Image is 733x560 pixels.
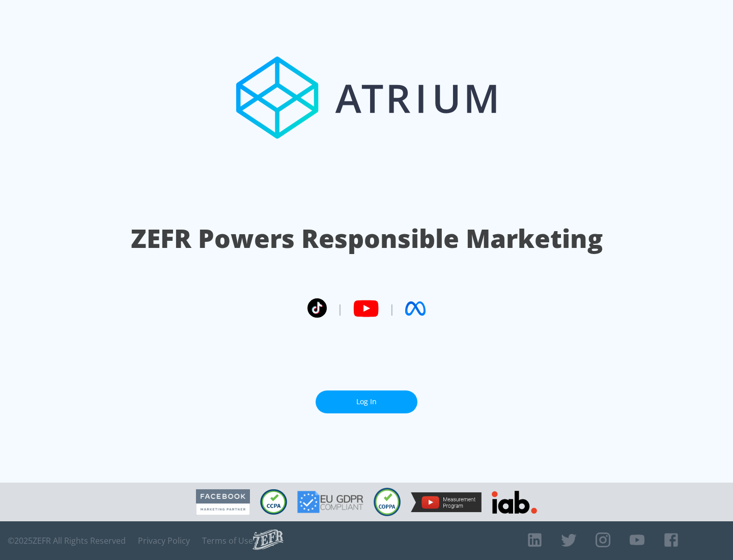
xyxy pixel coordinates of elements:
span: © 2025 ZEFR All Rights Reserved [8,536,126,546]
a: Log In [316,390,417,413]
a: Privacy Policy [138,536,190,546]
img: GDPR Compliant [297,491,363,513]
span: | [337,301,343,316]
img: COPPA Compliant [374,488,401,516]
img: YouTube Measurement Program [411,492,482,512]
a: Terms of Use [202,536,253,546]
h1: ZEFR Powers Responsible Marketing [131,221,603,256]
img: CCPA Compliant [260,489,287,515]
img: Facebook Marketing Partner [196,489,250,515]
span: | [389,301,395,316]
img: IAB [492,491,537,514]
